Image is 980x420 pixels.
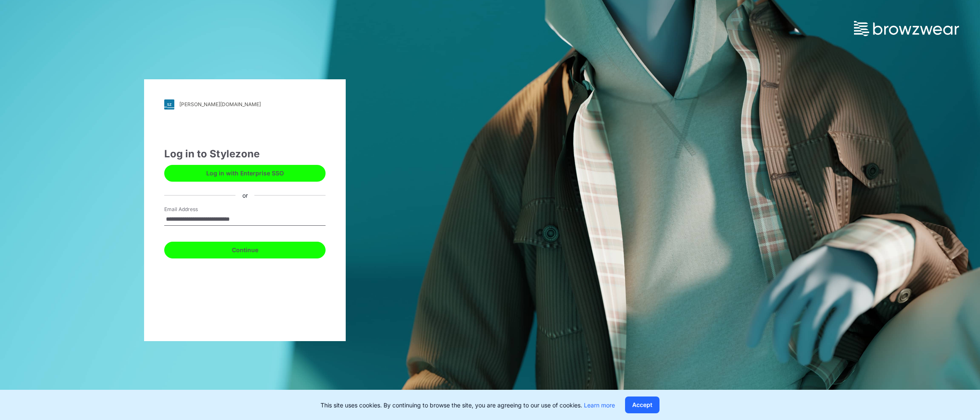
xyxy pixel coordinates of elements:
[164,242,326,258] button: Continue
[164,165,326,182] button: Log in with Enterprise SSO
[179,101,261,107] div: [PERSON_NAME][DOMAIN_NAME]
[164,99,174,110] img: svg+xml;base64,PHN2ZyB3aWR0aD0iMjgiIGhlaWdodD0iMjgiIHZpZXdCb3g9IjAgMCAyOCAyOCIgZmlsbD0ibm9uZSIgeG...
[236,191,255,200] div: or
[854,21,959,36] img: browzwear-logo.73288ffb.svg
[164,99,326,110] a: [PERSON_NAME][DOMAIN_NAME]
[321,401,615,410] p: This site uses cookies. By continuing to browse the site, you are agreeing to our use of cookies.
[164,146,326,162] div: Log in to Stylezone
[625,397,659,413] button: Accept
[584,402,615,409] a: Learn more
[164,206,223,213] label: Email Address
